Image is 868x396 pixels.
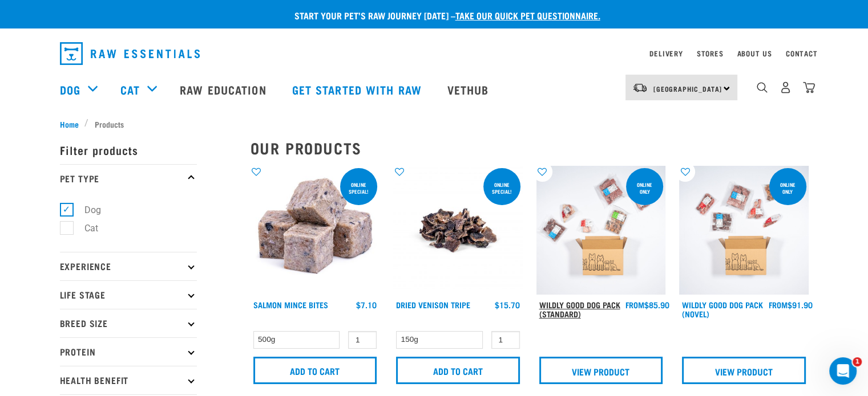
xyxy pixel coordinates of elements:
img: user.png [780,81,792,93]
div: ONLINE SPECIAL! [340,176,377,200]
img: Raw Essentials Logo [60,42,200,65]
label: Dog [66,203,106,217]
img: home-icon@2x.png [803,81,815,93]
a: Dog [60,81,80,98]
div: $15.70 [495,300,520,309]
span: 1 [853,357,862,366]
p: Pet Type [60,164,197,193]
p: Life Stage [60,280,197,309]
a: About Us [737,51,772,55]
a: Stores [697,51,724,55]
div: Online Only [769,176,806,200]
span: FROM [769,303,788,307]
input: Add to cart [253,357,377,384]
p: Protein [60,337,197,366]
label: Cat [66,221,103,235]
a: View Product [682,357,806,384]
input: 1 [348,331,377,349]
a: Wildly Good Dog Pack (Standard) [539,303,620,316]
a: Vethub [436,67,503,112]
div: $85.90 [625,300,669,309]
a: Raw Education [168,67,280,112]
a: Salmon Mince Bites [253,303,328,307]
p: Breed Size [60,309,197,337]
h2: Our Products [251,139,809,157]
input: Add to cart [396,357,520,384]
span: Home [60,118,79,130]
img: Dog Novel 0 2sec [679,166,809,295]
nav: dropdown navigation [51,38,818,70]
div: ONLINE SPECIAL! [483,176,520,200]
img: home-icon-1@2x.png [757,82,768,93]
a: Cat [120,81,140,98]
a: take our quick pet questionnaire. [455,13,600,18]
img: 1141 Salmon Mince 01 [251,166,380,295]
a: Wildly Good Dog Pack (Novel) [682,303,763,316]
nav: breadcrumbs [60,118,809,130]
img: van-moving.png [632,83,648,93]
a: Get started with Raw [281,67,436,112]
img: Dried Vension Tripe 1691 [393,166,523,295]
a: Dried Venison Tripe [396,303,470,307]
div: Online Only [626,176,663,200]
a: Contact [786,51,818,55]
a: View Product [539,357,663,384]
p: Experience [60,252,197,280]
p: Filter products [60,136,197,164]
p: Health Benefit [60,366,197,394]
div: $7.10 [356,300,377,309]
div: $91.90 [769,300,813,309]
input: 1 [491,331,520,349]
a: Delivery [649,51,683,55]
span: [GEOGRAPHIC_DATA] [653,87,722,91]
img: Dog 0 2sec [536,166,666,295]
a: Home [60,118,85,130]
span: FROM [625,303,644,307]
iframe: Intercom live chat [829,357,857,385]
